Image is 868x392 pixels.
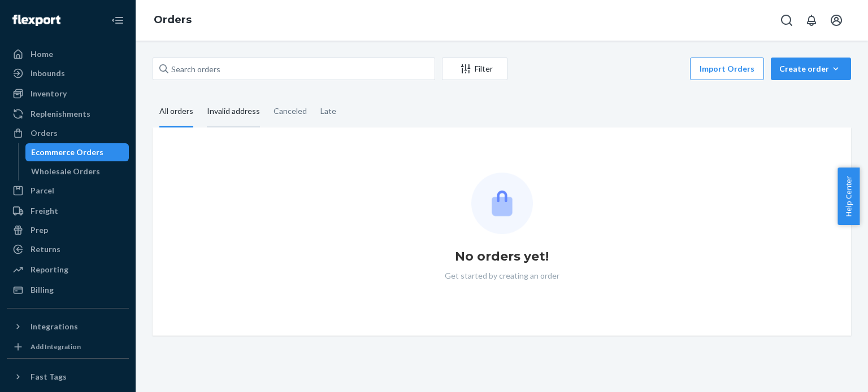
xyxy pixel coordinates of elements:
[7,368,129,386] button: Fast Tags
[274,96,307,126] div: Canceled
[471,173,533,234] img: Empty list
[31,264,68,275] div: Reporting
[7,221,129,239] a: Prep
[7,45,129,63] a: Home
[7,340,129,354] a: Add Integration
[690,58,764,80] button: Import Orders
[7,105,129,123] a: Replenishments
[7,202,129,220] a: Freight
[320,96,336,126] div: Late
[779,63,843,74] div: Create order
[7,64,129,82] a: Inbounds
[31,68,65,79] div: Inbounds
[7,240,129,258] a: Returns
[31,205,58,217] div: Freight
[837,168,860,225] button: Help Center
[31,127,58,139] div: Orders
[7,318,129,336] button: Integrations
[31,49,53,60] div: Home
[31,147,103,158] div: Ecommerce Orders
[31,244,60,255] div: Returns
[145,4,201,37] ol: breadcrumbs
[31,371,67,382] div: Fast Tags
[154,14,192,26] a: Orders
[25,143,129,161] a: Ecommerce Orders
[31,185,54,196] div: Parcel
[825,9,848,32] button: Open account menu
[775,9,798,32] button: Open Search Box
[31,88,67,99] div: Inventory
[7,85,129,103] a: Inventory
[442,58,507,80] button: Filter
[31,321,78,332] div: Integrations
[31,166,100,177] div: Wholesale Orders
[31,108,90,120] div: Replenishments
[25,162,129,180] a: Wholesale Orders
[7,261,129,279] a: Reporting
[12,15,60,26] img: Flexport logo
[153,58,435,80] input: Search orders
[445,270,559,281] p: Get started by creating an order
[7,124,129,142] a: Orders
[442,63,507,74] div: Filter
[771,58,851,80] button: Create order
[31,284,54,296] div: Billing
[7,182,129,200] a: Parcel
[800,9,823,32] button: Open notifications
[31,224,48,236] div: Prep
[207,96,260,127] div: Invalid address
[159,96,193,127] div: All orders
[7,281,129,299] a: Billing
[455,248,549,266] h1: No orders yet!
[31,342,81,351] div: Add Integration
[106,9,129,32] button: Close Navigation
